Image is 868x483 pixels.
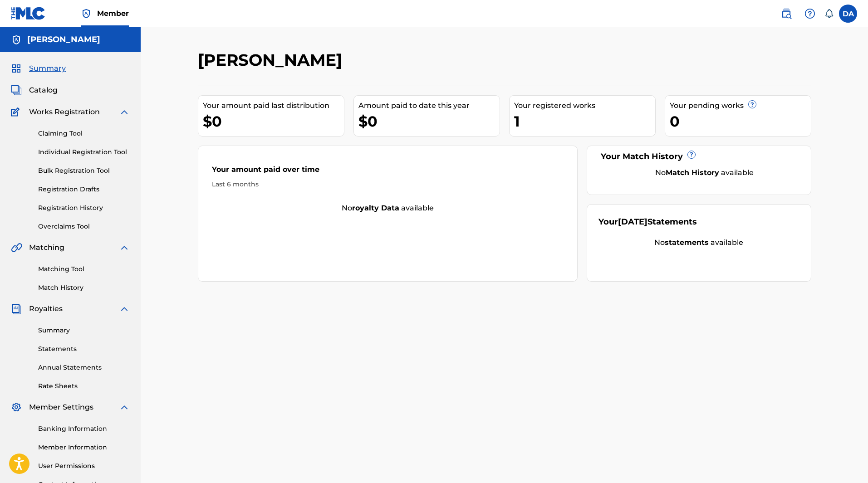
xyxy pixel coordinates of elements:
[203,100,344,111] div: Your amount paid last distribution
[670,100,811,111] div: Your pending works
[598,237,799,248] div: No available
[212,164,564,180] div: Your amount paid over time
[11,303,22,314] img: Royalties
[119,107,130,117] img: expand
[38,264,130,274] a: Matching Tool
[29,242,64,253] span: Matching
[38,344,130,354] a: Statements
[38,424,130,434] a: Banking Information
[514,100,655,111] div: Your registered works
[11,402,22,413] img: Member Settings
[514,111,655,132] div: 1
[203,111,344,132] div: $0
[598,216,697,228] div: Your Statements
[38,185,130,194] a: Registration Drafts
[358,111,500,132] div: $0
[29,63,66,74] span: Summary
[198,203,578,214] div: No available
[81,8,92,19] img: Top Rightsholder
[11,85,22,96] img: Catalog
[38,443,130,452] a: Member Information
[11,63,22,74] img: Summary
[801,5,819,23] div: Help
[11,7,46,20] img: MLC Logo
[38,363,130,372] a: Annual Statements
[27,34,100,45] h5: damon xtc
[198,50,347,70] h2: [PERSON_NAME]
[119,402,130,413] img: expand
[29,303,63,314] span: Royalties
[839,5,857,23] div: User Menu
[666,168,719,177] strong: Match History
[38,166,130,176] a: Bulk Registration Tool
[29,107,100,117] span: Works Registration
[781,8,792,19] img: search
[97,8,129,19] span: Member
[598,151,799,163] div: Your Match History
[29,402,93,413] span: Member Settings
[29,85,58,96] span: Catalog
[38,381,130,391] a: Rate Sheets
[38,203,130,213] a: Registration History
[119,303,130,314] img: expand
[618,217,647,227] span: [DATE]
[38,326,130,335] a: Summary
[824,9,834,18] div: Notifications
[352,204,399,212] strong: royalty data
[665,238,709,247] strong: statements
[38,222,130,231] a: Overclaims Tool
[749,101,756,108] span: ?
[38,283,130,293] a: Match History
[11,63,66,74] a: SummarySummary
[38,461,130,471] a: User Permissions
[119,242,130,253] img: expand
[38,129,130,138] a: Claiming Tool
[11,242,22,253] img: Matching
[777,5,795,23] a: Public Search
[212,180,564,189] div: Last 6 months
[358,100,500,111] div: Amount paid to date this year
[688,151,695,158] span: ?
[11,107,23,117] img: Works Registration
[670,111,811,132] div: 0
[804,8,815,19] img: help
[11,34,22,45] img: Accounts
[38,147,130,157] a: Individual Registration Tool
[11,85,58,96] a: CatalogCatalog
[610,167,799,178] div: No available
